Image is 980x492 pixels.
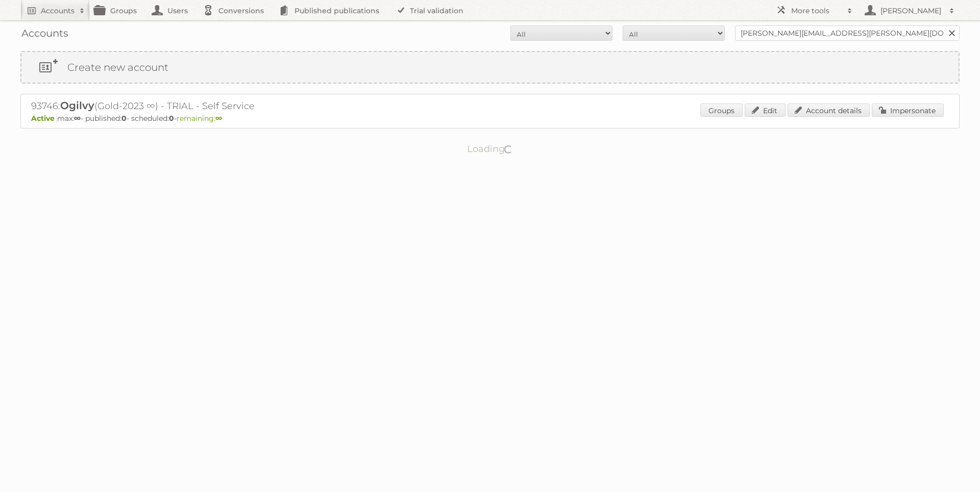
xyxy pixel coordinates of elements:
span: Ogilvy [60,99,94,112]
a: Account details [788,103,870,117]
p: max: - published: - scheduled: - [31,114,949,123]
h2: Accounts [41,6,75,16]
strong: 0 [121,114,127,123]
a: Groups [700,103,743,117]
a: Create new account [21,52,959,83]
strong: ∞ [74,114,81,123]
h2: [PERSON_NAME] [878,6,944,16]
span: Active [31,114,57,123]
h2: More tools [791,6,842,16]
span: remaining: [177,114,222,123]
h2: 93746: (Gold-2023 ∞) - TRIAL - Self Service [31,99,388,113]
a: Impersonate [872,103,944,117]
strong: 0 [169,114,174,123]
strong: ∞ [215,114,222,123]
p: Loading [435,139,546,159]
a: Edit [745,103,786,117]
